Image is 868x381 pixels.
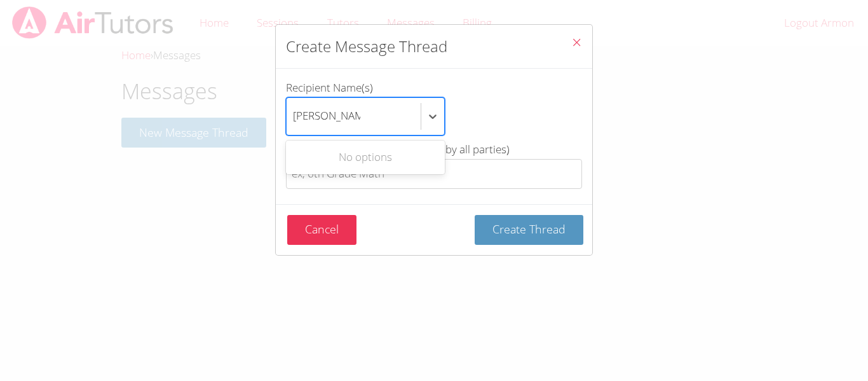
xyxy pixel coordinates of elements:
button: Create Thread [475,215,583,245]
span: Create Thread [492,221,566,237]
button: Close [561,25,592,64]
button: Cancel [287,215,356,245]
h2: Create Message Thread [286,35,447,58]
div: No options [286,143,445,172]
span: Recipient Name(s) [286,80,373,95]
input: Recipient Name(s) [293,102,360,131]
